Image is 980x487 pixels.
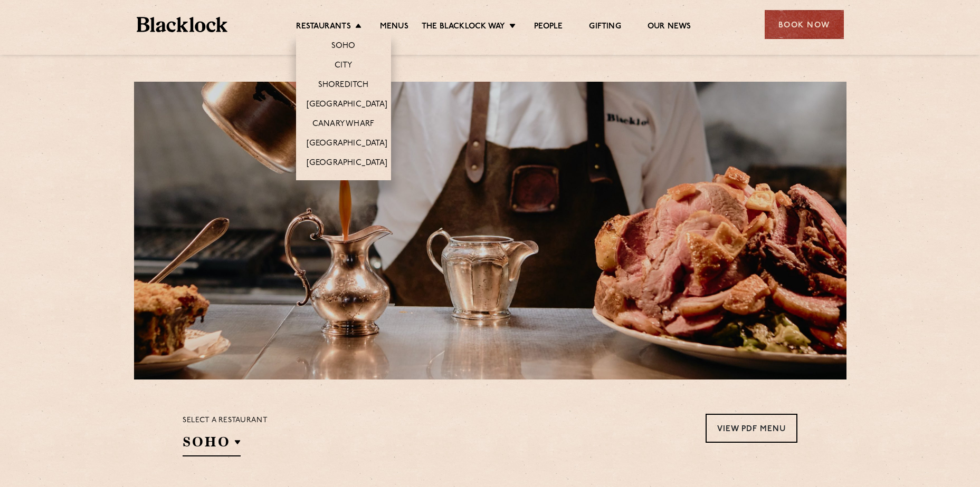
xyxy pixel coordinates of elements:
[183,433,241,456] h2: SOHO
[318,80,369,92] a: Shoreditch
[534,22,563,33] a: People
[307,139,387,150] a: [GEOGRAPHIC_DATA]
[706,414,797,443] a: View PDF Menu
[296,22,351,33] a: Restaurants
[183,414,268,427] p: Select a restaurant
[648,22,691,33] a: Our News
[765,10,844,39] div: Book Now
[380,22,408,33] a: Menus
[589,22,621,33] a: Gifting
[307,100,387,111] a: [GEOGRAPHIC_DATA]
[335,61,353,72] a: City
[422,22,505,33] a: The Blacklock Way
[331,41,356,53] a: Soho
[307,158,387,170] a: [GEOGRAPHIC_DATA]
[312,119,374,131] a: Canary Wharf
[137,17,228,32] img: BL_Textured_Logo-footer-cropped.svg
